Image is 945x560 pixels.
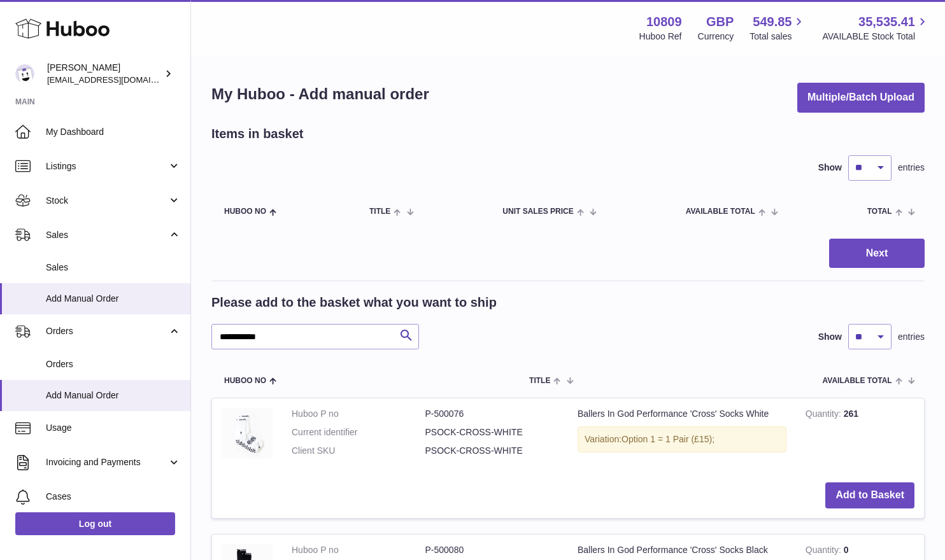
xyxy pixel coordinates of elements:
img: shop@ballersingod.com [15,64,34,83]
strong: Quantity [806,545,844,558]
dt: Huboo P no [292,408,425,420]
td: Ballers In God Performance 'Cross' Socks White [568,398,796,473]
span: Title [369,207,390,216]
span: entries [898,162,925,174]
div: Currency [698,31,734,43]
div: [PERSON_NAME] [47,62,162,86]
span: AVAILABLE Total [823,377,892,385]
span: Orders [46,358,181,370]
span: 35,535.41 [858,13,915,31]
span: My Dashboard [46,126,181,138]
button: Multiple/Batch Upload [797,83,925,113]
dd: P-500076 [425,408,559,420]
span: Invoicing and Payments [46,456,167,468]
span: Listings [46,160,167,172]
span: Cases [46,491,181,503]
span: Total [867,207,892,216]
span: AVAILABLE Stock Total [822,31,930,43]
dt: Client SKU [292,445,425,457]
span: entries [898,331,925,343]
div: Variation: [578,426,786,452]
img: Ballers In God Performance 'Cross' Socks White [222,408,273,459]
span: Sales [46,229,167,241]
span: AVAILABLE Total [686,207,755,216]
span: Add Manual Order [46,293,181,305]
dd: PSOCK-CROSS-WHITE [425,445,559,457]
span: Huboo no [224,377,266,385]
dt: Huboo P no [292,544,425,556]
span: Total sales [750,31,806,43]
span: Option 1 = 1 Pair (£15); [622,434,714,444]
span: 549.85 [753,13,792,31]
strong: Quantity [806,409,844,422]
span: Add Manual Order [46,389,181,402]
span: Sales [46,262,181,274]
a: 549.85 Total sales [750,13,806,43]
dd: P-500080 [425,544,559,556]
dd: PSOCK-CROSS-WHITE [425,426,559,438]
label: Show [818,331,842,343]
h2: Please add to the basket what you want to ship [211,294,497,311]
span: Title [529,377,550,385]
div: Huboo Ref [639,31,682,43]
a: Log out [15,512,175,535]
span: Unit Sales Price [502,207,573,216]
h1: My Huboo - Add manual order [211,84,429,104]
span: Huboo no [224,207,266,216]
a: 35,535.41 AVAILABLE Stock Total [822,13,930,43]
span: [EMAIL_ADDRESS][DOMAIN_NAME] [47,74,187,85]
button: Next [829,239,925,269]
span: Orders [46,325,167,337]
h2: Items in basket [211,125,304,143]
dt: Current identifier [292,426,425,438]
strong: GBP [706,13,734,31]
label: Show [818,162,842,174]
strong: 10809 [646,13,682,31]
span: Stock [46,195,167,207]
td: 261 [796,398,924,473]
button: Add to Basket [825,482,914,508]
span: Usage [46,422,181,434]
